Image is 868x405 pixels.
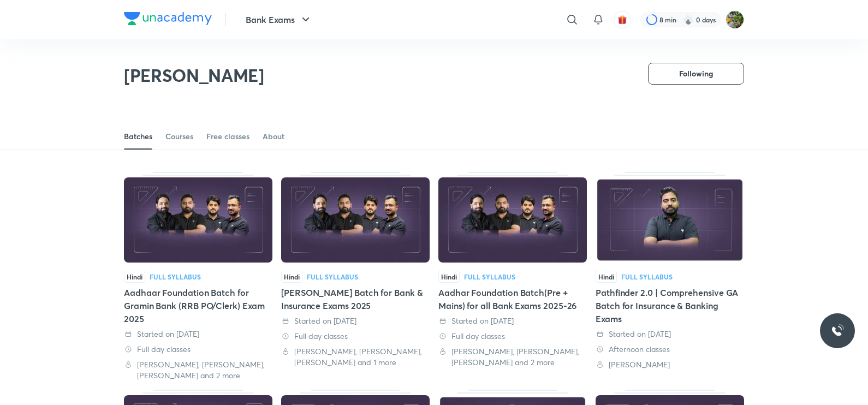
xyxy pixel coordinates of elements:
div: Abhijeet Mishra, Vishal Parihar, Puneet Kumar Sharma and 1 more [281,346,430,368]
span: Hindi [596,271,617,283]
div: Full Syllabus [464,273,515,280]
span: Hindi [438,271,460,283]
div: Aadhar Foundation Batch(Pre + Mains) for all Bank Exams 2025-26 [438,286,587,312]
div: Started on 11 Aug 2025 [438,315,587,326]
img: Thumbnail [124,177,272,263]
a: About [263,123,284,150]
div: Full Syllabus [150,273,201,280]
div: Aadhar Foundation Batch(Pre + Mains) for all Bank Exams 2025-26 [438,172,587,381]
img: Sweksha soni [726,10,744,29]
div: Afternoon classes [596,344,744,355]
button: Following [648,63,744,85]
img: Thumbnail [596,177,744,263]
div: Pathfinder 2.0 | Comprehensive GA Batch for Insurance & Banking Exams [596,172,744,381]
div: Started on 28 Apr 2025 [596,329,744,340]
button: avatar [614,11,631,28]
img: Thumbnail [438,177,587,263]
div: Aadhaar Foundation Batch for Gramin Bank (RRB PO/Clerk) Exam 2025 [124,172,272,381]
a: Company Logo [124,12,212,28]
a: Free classes [206,123,249,150]
div: About [263,131,284,142]
div: Courses [165,131,193,142]
img: streak [683,14,694,25]
div: Batches [124,131,152,142]
div: Started on 27 Aug 2025 [281,315,430,326]
div: Full day classes [124,344,272,355]
div: Abhijeet Mishra [596,359,744,370]
img: Company Logo [124,12,212,25]
div: [PERSON_NAME] Batch for Bank & Insurance Exams 2025 [281,286,430,312]
div: Aadhaar Foundation Batch for Gramin Bank (RRB PO/Clerk) Exam 2025 [124,286,272,325]
a: Batches [124,123,152,150]
div: Started on 8 Sep 2025 [124,329,272,340]
div: Full day classes [438,331,587,342]
img: ttu [831,324,844,337]
img: avatar [617,15,627,25]
h2: [PERSON_NAME] [124,64,264,86]
div: Pathfinder 2.0 | Comprehensive GA Batch for Insurance & Banking Exams [596,286,744,325]
div: Full Syllabus [621,273,673,280]
div: Abhijeet Mishra, Vishal Parihar, Puneet Kumar Sharma and 2 more [438,346,587,368]
div: Full day classes [281,331,430,342]
div: Full Syllabus [307,273,358,280]
span: Following [679,68,713,79]
div: Dipesh Kumar, Abhijeet Mishra, Vishal Parihar and 2 more [124,359,272,381]
a: Courses [165,123,193,150]
div: Free classes [206,131,249,142]
div: Nishchay Mains Batch for Bank & Insurance Exams 2025 [281,172,430,381]
span: Hindi [124,271,145,283]
button: Bank Exams [239,9,319,31]
span: Hindi [281,271,302,283]
img: Thumbnail [281,177,430,263]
